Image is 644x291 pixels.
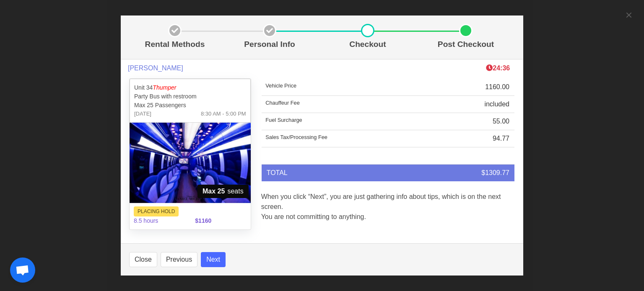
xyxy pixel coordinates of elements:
[426,113,514,130] td: 55.00
[201,110,246,118] span: 8:30 AM - 5:00 PM
[426,130,514,147] td: 94.77
[132,39,217,51] p: Rental Methods
[322,39,413,51] p: Checkout
[486,64,510,72] span: The clock is ticking ⁠— this timer shows how long we'll hold this limo during checkout. If time r...
[195,217,211,224] b: $1160
[130,123,251,203] img: 34%2002.jpg
[262,113,426,130] td: Fuel Surcharge
[426,96,514,113] td: included
[224,39,315,51] p: Personal Info
[134,110,151,118] span: [DATE]
[262,79,426,96] td: Vehicle Price
[128,64,183,72] span: [PERSON_NAME]
[261,192,515,212] p: When you click “Next”, you are just gathering info about tips, which is on the next screen.
[201,252,226,267] button: Next
[262,165,426,181] td: TOTAL
[486,64,510,72] b: 24:36
[134,83,246,92] p: Unit 34
[262,130,426,147] td: Sales Tax/Processing Fee
[161,252,197,267] button: Previous
[420,39,512,51] p: Post Checkout
[262,96,426,113] td: Chauffeur Fee
[134,101,246,110] p: Max 25 Passengers
[261,212,515,222] p: You are not committing to anything.
[426,165,514,181] td: $1309.77
[197,185,249,198] span: seats
[10,258,35,283] a: Open chat
[134,92,246,101] p: Party Bus with restroom
[426,79,514,96] td: 1160.00
[153,84,176,91] em: Thumper
[129,211,190,230] span: 8.5 hours
[203,186,225,196] strong: Max 25
[129,252,157,267] button: Close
